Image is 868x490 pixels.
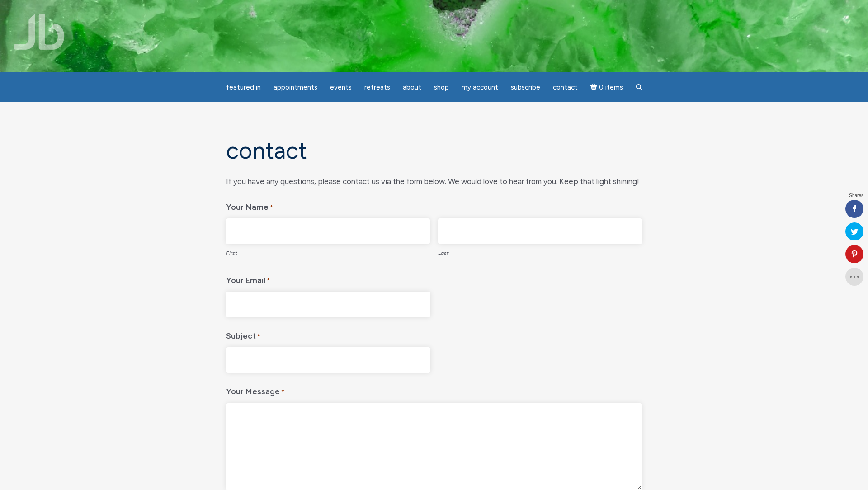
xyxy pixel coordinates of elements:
a: Retreats [359,79,396,96]
label: Subject [226,325,260,344]
a: Appointments [268,79,323,96]
label: Your Message [226,380,284,400]
span: My Account [462,83,498,91]
span: Contact [553,83,578,91]
a: Shop [429,79,454,96]
span: Shares [849,193,863,198]
label: First [226,244,430,260]
span: 0 items [599,84,623,91]
h1: Contact [226,138,642,164]
div: If you have any questions, please contact us via the form below. We would love to hear from you. ... [226,174,642,188]
legend: Your Name [226,196,642,215]
span: Shop [434,83,449,91]
a: Cart0 items [585,78,628,96]
a: Events [325,79,357,96]
span: Subscribe [511,83,540,91]
a: My Account [456,79,504,96]
img: Jamie Butler. The Everyday Medium [14,14,65,50]
span: Events [330,83,352,91]
span: Retreats [364,83,390,91]
a: featured in [221,79,266,96]
a: Subscribe [505,79,546,96]
span: About [403,83,421,91]
i: Cart [590,83,599,91]
a: About [397,79,427,96]
span: Appointments [274,83,317,91]
a: Contact [547,79,583,96]
label: Last [438,244,642,260]
label: Your Email [226,269,270,288]
span: featured in [226,83,261,91]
